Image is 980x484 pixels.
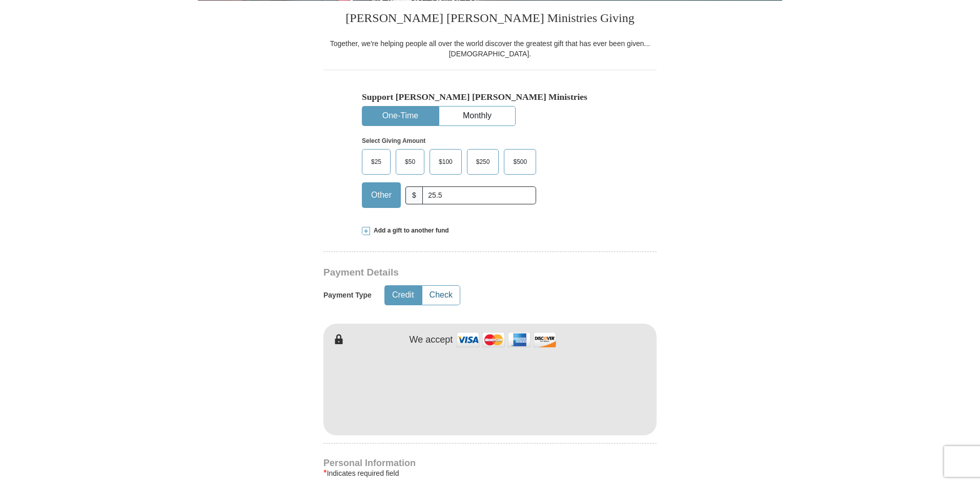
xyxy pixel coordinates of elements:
[400,154,420,170] span: $50
[439,107,515,125] button: Monthly
[405,186,423,204] span: $
[385,286,421,305] button: Credit
[434,154,458,170] span: $100
[323,467,657,479] div: Indicates required field
[362,92,618,102] h5: Support [PERSON_NAME] [PERSON_NAME] Ministries
[422,186,536,204] input: Other Amount
[366,187,397,203] span: Other
[370,226,449,235] span: Add a gift to another fund
[323,459,657,467] h4: Personal Information
[323,38,657,59] div: Together, we're helping people all over the world discover the greatest gift that has ever been g...
[471,154,495,170] span: $250
[362,107,438,125] button: One-Time
[455,329,558,351] img: credit cards accepted
[323,291,372,300] h5: Payment Type
[323,267,585,279] h3: Payment Details
[410,334,453,346] h4: We accept
[366,154,386,170] span: $25
[508,154,532,170] span: $500
[323,1,657,38] h3: [PERSON_NAME] [PERSON_NAME] Ministries Giving
[422,286,460,305] button: Check
[362,137,425,144] strong: Select Giving Amount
